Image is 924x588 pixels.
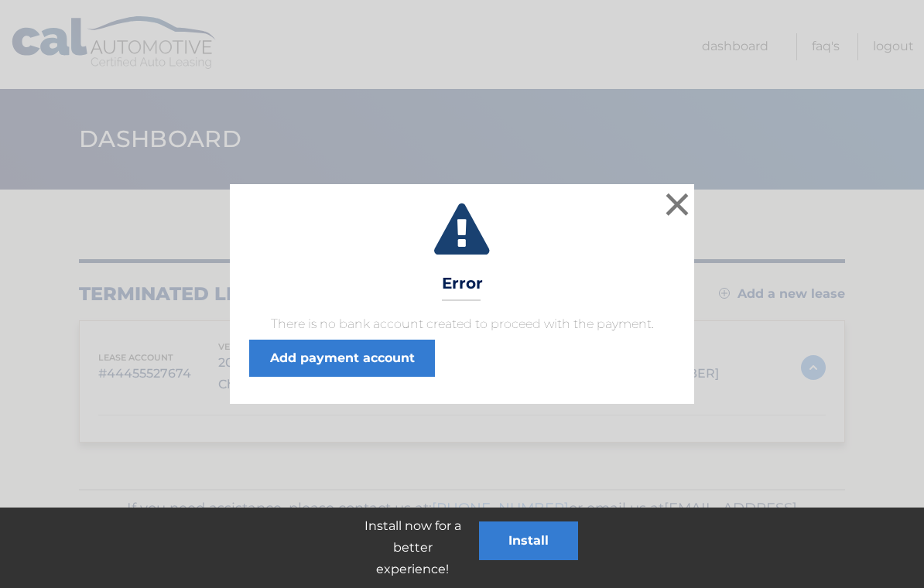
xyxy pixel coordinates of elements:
button: × [662,189,693,220]
p: There is no bank account created to proceed with the payment. [249,315,675,333]
h3: Error [442,274,483,301]
a: Add payment account [249,340,435,377]
button: Install [479,521,578,560]
p: Install now for a better experience! [346,515,479,580]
